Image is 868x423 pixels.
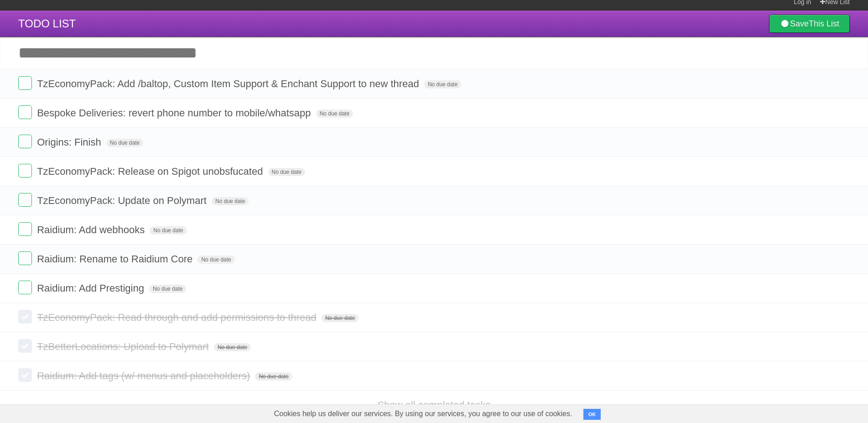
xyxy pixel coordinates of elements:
span: No due date [106,139,143,147]
label: Done [18,164,32,178]
span: Raidium: Add tags (w/ menus and placeholders) [37,370,252,381]
span: TzEconomyPack: Release on Spigot unobsfucated [37,166,265,177]
a: Show all completed tasks [377,399,490,411]
label: Done [18,222,32,236]
label: Done [18,310,32,324]
span: No due date [316,110,353,118]
span: No due date [150,226,187,235]
span: No due date [268,168,305,176]
label: Done [18,339,32,353]
label: Done [18,135,32,148]
span: Bespoke Deliveries: revert phone number to mobile/whatsapp [37,107,313,119]
span: No due date [255,372,292,381]
label: Done [18,76,32,90]
span: Raidium: Add webhooks [37,224,147,235]
span: TODO LIST [18,17,76,30]
span: Raidium: Add Prestiging [37,282,146,294]
span: No due date [424,80,461,89]
label: Done [18,281,32,294]
span: TzEconomyPack: Add /baltop, Custom Item Support & Enchant Support to new thread [37,78,421,89]
span: No due date [322,314,359,322]
label: Done [18,368,32,382]
span: TzBetterLocations: Upload to Polymart [37,341,211,352]
span: Cookies help us deliver our services. By using our services, you agree to our use of cookies. [265,405,582,423]
label: Done [18,193,32,207]
span: TzEconomyPack: Update on Polymart [37,195,209,206]
a: SaveThis List [769,15,850,33]
span: No due date [214,343,251,351]
b: This List [809,19,839,28]
span: No due date [198,256,234,264]
span: TzEconomyPack: Read through and add permissions to thread [37,312,319,323]
span: Origins: Finish [37,136,104,148]
label: Done [18,251,32,265]
span: No due date [212,197,249,205]
button: OK [583,409,601,420]
label: Done [18,105,32,119]
span: No due date [149,285,186,293]
span: Raidium: Rename to Raidium Core [37,253,195,265]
